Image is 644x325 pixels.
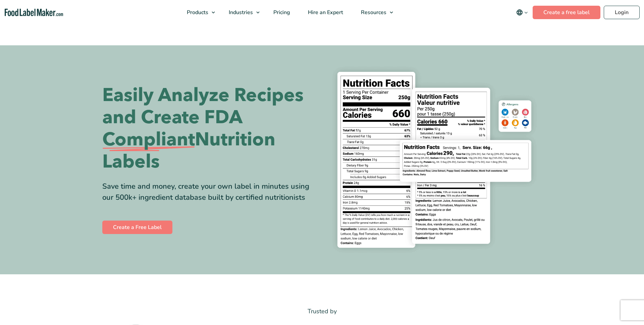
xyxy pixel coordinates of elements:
[102,181,317,203] div: Save time and money, create your own label in minutes using our 500k+ ingredient database built b...
[271,9,291,16] span: Pricing
[306,9,344,16] span: Hire an Expert
[227,9,254,16] span: Industries
[185,9,209,16] span: Products
[604,6,640,19] a: Login
[102,129,195,151] span: Compliant
[533,6,600,19] a: Create a free label
[102,307,542,316] p: Trusted by
[102,84,317,173] h1: Easily Analyze Recipes and Create FDA Nutrition Labels
[359,9,387,16] span: Resources
[102,221,172,234] a: Create a Free Label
